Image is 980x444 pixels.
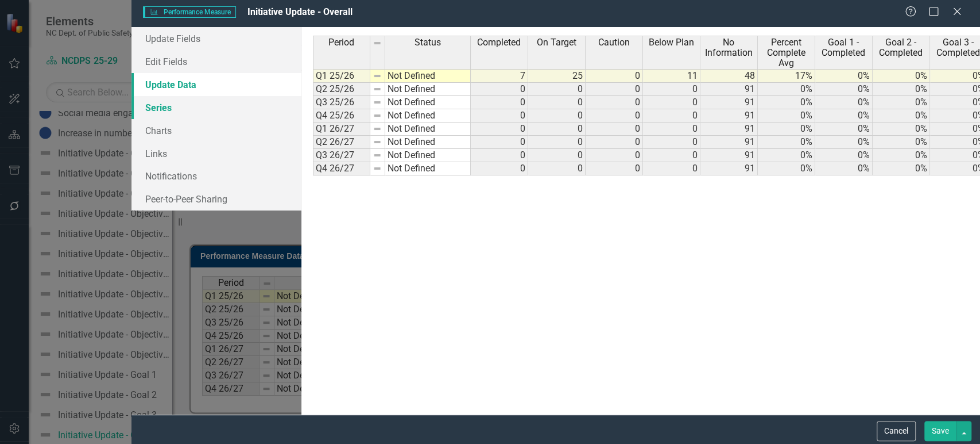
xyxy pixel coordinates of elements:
a: Notifications [131,164,301,187]
td: 0 [586,123,643,136]
td: 11 [643,69,700,83]
td: Not Defined [385,83,471,96]
td: 48 [700,69,758,83]
td: 0 [471,96,528,109]
td: 0 [643,162,700,175]
td: 91 [700,162,758,175]
td: 0 [643,123,700,136]
td: 0 [586,149,643,162]
span: Goal 1 - Completed [818,37,870,58]
a: Update Data [131,73,301,96]
td: Not Defined [385,96,471,109]
td: 0 [643,83,700,96]
td: 0% [815,69,873,83]
td: 0% [758,96,815,109]
span: Below Plan [649,37,694,48]
td: 0% [815,123,873,136]
td: 0% [873,149,930,162]
td: Q3 26/27 [313,149,370,162]
td: 0% [873,83,930,96]
td: 0 [528,96,586,109]
td: 25 [528,69,586,83]
td: 0% [758,109,815,123]
td: 0 [528,149,586,162]
td: 0 [471,136,528,149]
img: 8DAGhfEEPCf229AAAAAElFTkSuQmCC [373,151,382,160]
img: 8DAGhfEEPCf229AAAAAElFTkSuQmCC [373,137,382,147]
td: 0% [873,123,930,136]
td: 0 [643,96,700,109]
td: Not Defined [385,149,471,162]
img: 8DAGhfEEPCf229AAAAAElFTkSuQmCC [373,71,382,81]
td: 0 [643,149,700,162]
td: 0% [758,162,815,175]
td: 0% [815,136,873,149]
td: 0 [528,136,586,149]
td: 0% [873,69,930,83]
td: Q2 26/27 [313,136,370,149]
td: 7 [471,69,528,83]
td: 0 [586,96,643,109]
td: 91 [700,149,758,162]
img: 8DAGhfEEPCf229AAAAAElFTkSuQmCC [373,85,382,94]
img: 8DAGhfEEPCf229AAAAAElFTkSuQmCC [373,111,382,120]
span: Performance Measure [143,6,236,18]
span: Completed [477,37,521,48]
span: Period [328,37,354,48]
td: Q1 26/27 [313,123,370,136]
a: Links [131,142,301,165]
td: 91 [700,123,758,136]
td: 0% [815,109,873,123]
td: 91 [700,109,758,123]
a: Peer-to-Peer Sharing [131,187,301,210]
td: 17% [758,69,815,83]
td: 0 [528,83,586,96]
td: 0 [643,136,700,149]
td: 0 [471,83,528,96]
button: Save [924,421,956,441]
td: 0 [471,162,528,175]
td: Not Defined [385,123,471,136]
td: 0 [586,109,643,123]
span: No Information [703,37,755,58]
td: 0 [586,83,643,96]
span: Status [415,37,441,48]
img: 8DAGhfEEPCf229AAAAAElFTkSuQmCC [373,124,382,133]
img: 8DAGhfEEPCf229AAAAAElFTkSuQmCC [373,164,382,173]
td: 0% [873,136,930,149]
td: 91 [700,83,758,96]
td: 0% [815,83,873,96]
td: Q1 25/26 [313,69,370,83]
td: 0 [586,162,643,175]
td: 91 [700,136,758,149]
span: Caution [598,37,630,48]
td: 0 [471,149,528,162]
td: 0 [528,123,586,136]
td: 0 [528,162,586,175]
td: 0% [873,109,930,123]
button: Cancel [877,421,916,441]
td: 0% [758,149,815,162]
td: Q4 26/27 [313,162,370,175]
td: 0% [815,162,873,175]
span: Percent Complete Avg [760,37,812,68]
td: 0% [815,96,873,109]
td: 0 [586,136,643,149]
td: 0 [586,69,643,83]
a: Charts [131,119,301,142]
td: 0 [471,109,528,123]
td: Q4 25/26 [313,109,370,123]
a: Update Fields [131,27,301,50]
td: 0 [643,109,700,123]
img: 8DAGhfEEPCf229AAAAAElFTkSuQmCC [373,39,382,48]
td: Not Defined [385,69,471,83]
td: 91 [700,96,758,109]
td: 0% [758,123,815,136]
span: On Target [537,37,576,48]
span: Initiative Update - Overall [247,6,353,17]
a: Edit Fields [131,50,301,73]
td: 0 [471,123,528,136]
td: 0 [528,109,586,123]
td: Not Defined [385,162,471,175]
td: Q2 25/26 [313,83,370,96]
